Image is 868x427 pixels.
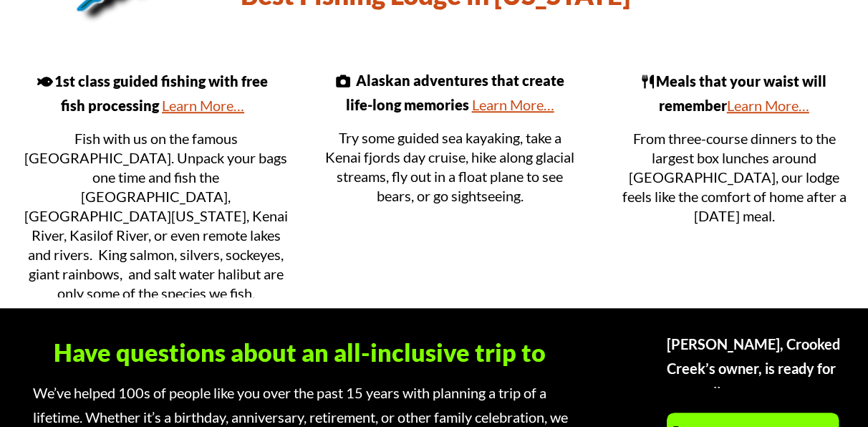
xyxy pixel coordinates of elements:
[621,129,847,226] p: From three-course dinners to the largest box lunches around [GEOGRAPHIC_DATA], our lodge feels li...
[655,72,826,114] span: Meals that your waist will remember
[162,97,244,114] a: Learn More…
[727,97,809,114] a: Learn More…
[54,72,268,114] span: 1st class guided fishing with free fish processing
[346,72,564,113] span: Alaskan adventures that create life-long memories
[24,129,288,303] p: Fish with us on the famous [GEOGRAPHIC_DATA]. Unpack your bags one time and fish the [GEOGRAPHIC_...
[667,332,854,405] p: [PERSON_NAME], Crooked Creek’s owner, is ready for your call.
[11,332,589,413] h2: Have questions about an all-inclusive trip to [US_STATE]?
[472,96,554,113] a: Learn More…
[323,128,577,206] p: Try some guided sea kayaking, take a Kenai fjords day cruise, hike along glacial streams, fly out...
